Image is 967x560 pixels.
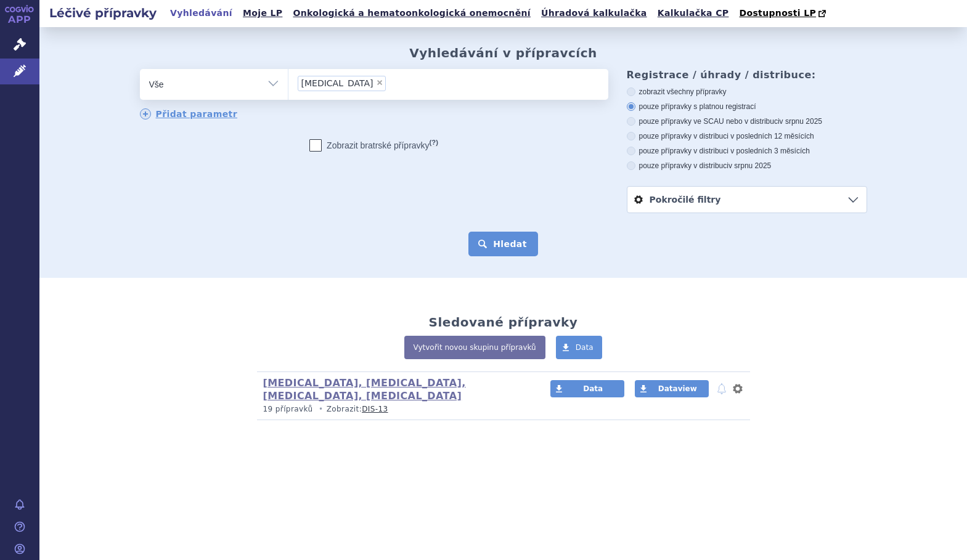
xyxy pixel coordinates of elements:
a: Přidat parametr [140,108,238,120]
span: Dostupnosti LP [739,8,816,18]
a: DIS-13 [362,405,388,413]
h3: Registrace / úhrady / distribuce: [627,69,867,81]
abbr: (?) [430,139,438,147]
span: Data [576,343,594,352]
button: Hledat [468,232,538,256]
h2: Vyhledávání v přípravcích [409,46,597,60]
a: Kalkulačka CP [654,5,733,22]
label: Zobrazit bratrské přípravky [309,139,438,152]
label: pouze přípravky s platnou registrací [627,102,867,112]
label: zobrazit všechny přípravky [627,87,867,97]
a: Data [556,336,603,359]
button: nastavení [732,381,744,396]
a: Vytvořit novou skupinu přípravků [404,336,545,359]
span: 19 přípravků [263,405,313,413]
label: pouze přípravky v distribuci [627,161,867,171]
input: [MEDICAL_DATA] [390,75,435,91]
a: Dostupnosti LP [735,5,832,22]
span: Data [583,384,603,393]
label: pouze přípravky v distribuci v posledních 12 měsících [627,131,867,141]
span: v srpnu 2025 [728,161,771,170]
a: [MEDICAL_DATA], [MEDICAL_DATA], [MEDICAL_DATA], [MEDICAL_DATA] [263,377,466,402]
h2: Sledované přípravky [429,315,578,330]
a: Dataview [635,380,709,397]
p: Zobrazit: [263,404,528,415]
a: Onkologická a hematoonkologická onemocnění [289,5,534,22]
span: × [376,79,383,86]
a: Vyhledávání [166,5,236,22]
button: notifikace [716,381,728,396]
span: v srpnu 2025 [780,117,822,126]
span: [MEDICAL_DATA] [301,79,373,87]
a: Pokročilé filtry [627,187,867,213]
h2: Léčivé přípravky [39,4,166,22]
label: pouze přípravky ve SCAU nebo v distribuci [627,116,867,126]
a: Data [550,380,624,397]
a: Moje LP [239,5,286,22]
a: Úhradová kalkulačka [537,5,651,22]
i: • [316,404,327,415]
span: Dataview [658,384,697,393]
label: pouze přípravky v distribuci v posledních 3 měsících [627,146,867,156]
